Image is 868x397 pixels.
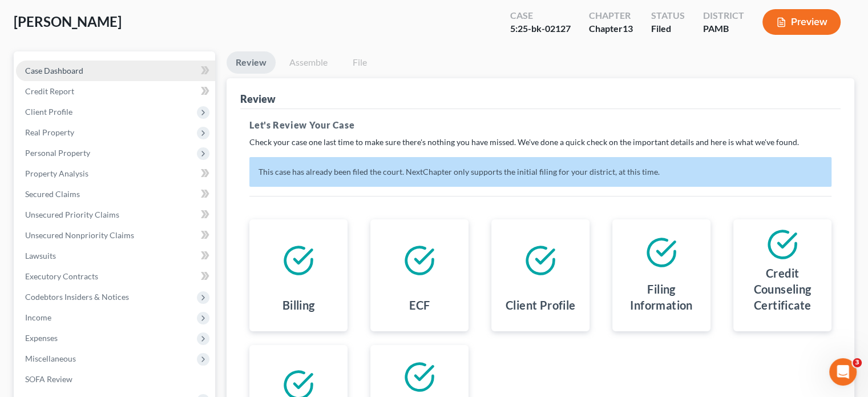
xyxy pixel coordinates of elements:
[621,281,701,313] h4: Filing Information
[703,9,744,22] div: District
[249,157,831,187] p: This case has already been filed the court. NextChapter only supports the initial filing for your...
[25,169,88,178] span: Property Analysis
[25,210,119,219] span: Unsecured Priority Claims
[16,369,215,390] a: SOFA Review
[25,148,90,158] span: Personal Property
[25,230,134,240] span: Unsecured Nonpriority Claims
[16,184,215,204] a: Secured Claims
[409,297,430,313] h4: ECF
[25,66,83,75] span: Case Dashboard
[16,266,215,287] a: Executory Contracts
[589,22,633,35] div: Chapter
[16,81,215,102] a: Credit Report
[16,246,215,266] a: Lawsuits
[651,22,685,35] div: Filed
[25,333,58,343] span: Expenses
[282,297,315,313] h4: Billing
[25,86,74,96] span: Credit Report
[510,22,571,35] div: 5:25-bk-02127
[16,61,215,81] a: Case Dashboard
[25,312,51,322] span: Income
[25,292,129,302] span: Codebtors Insiders & Notices
[249,118,831,132] h5: Let's Review Your Case
[742,265,822,313] h4: Credit Counseling Certificate
[16,163,215,184] a: Property Analysis
[25,189,80,199] span: Secured Claims
[651,9,685,22] div: Status
[762,9,841,35] button: Preview
[853,358,862,367] span: 3
[14,13,122,30] span: [PERSON_NAME]
[623,23,633,34] span: 13
[25,354,76,363] span: Miscellaneous
[280,51,337,74] a: Assemble
[506,297,576,313] h4: Client Profile
[341,51,378,74] a: File
[25,107,72,117] span: Client Profile
[829,358,857,386] iframe: Intercom live chat
[25,127,74,137] span: Real Property
[16,204,215,225] a: Unsecured Priority Claims
[703,22,744,35] div: PAMB
[240,92,276,106] div: Review
[25,251,56,260] span: Lawsuits
[227,51,276,74] a: Review
[25,374,72,384] span: SOFA Review
[589,9,633,22] div: Chapter
[249,137,831,148] p: Check your case one last time to make sure there's nothing you have missed. We've done a quick ch...
[16,225,215,246] a: Unsecured Nonpriority Claims
[25,271,98,281] span: Executory Contracts
[510,9,571,22] div: Case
